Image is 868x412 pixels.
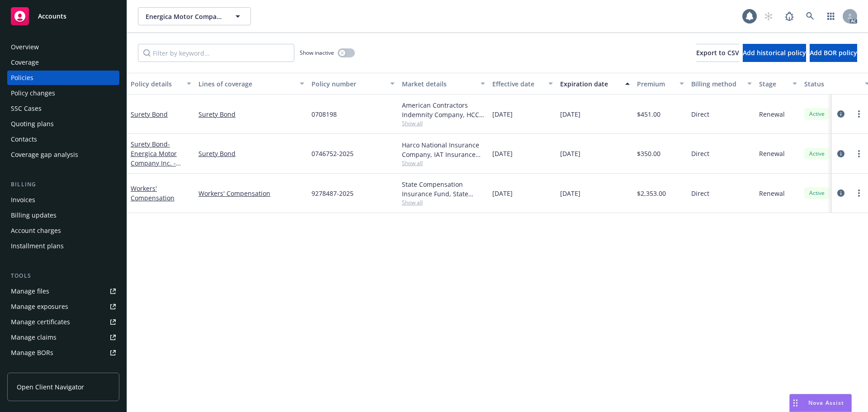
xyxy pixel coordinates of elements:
button: Expiration date [557,73,633,95]
a: circleInformation [835,109,846,119]
span: Nova Assist [808,399,844,407]
span: Renewal [759,189,785,198]
a: Report a Bug [780,7,798,25]
a: Accounts [7,4,119,29]
div: SSC Cases [11,101,42,116]
div: Quoting plans [11,117,54,131]
button: Stage [755,73,801,95]
div: Stage [759,79,787,89]
button: Lines of coverage [195,73,308,95]
button: Add historical policy [743,44,806,62]
a: Manage claims [7,330,119,345]
a: Manage certificates [7,315,119,329]
button: Export to CSV [696,44,739,62]
div: Contacts [11,132,37,147]
div: Expiration date [560,79,620,89]
div: Coverage [11,55,39,70]
span: Direct [691,109,709,119]
a: Workers' Compensation [198,189,304,198]
div: Policies [11,71,33,85]
span: [DATE] [560,109,580,119]
span: Open Client Navigator [17,382,84,392]
span: [DATE] [560,149,580,158]
a: circleInformation [835,148,846,159]
a: Switch app [822,7,840,25]
span: [DATE] [492,149,513,158]
div: Harco National Insurance Company, IAT Insurance Group, The Surety Place [402,140,485,159]
a: Surety Bond [198,149,304,158]
div: Policy changes [11,86,55,100]
a: Invoices [7,193,119,207]
button: Premium [633,73,688,95]
button: Policy number [308,73,398,95]
a: more [854,148,864,159]
div: Coverage gap analysis [11,147,78,162]
div: Policy number [311,79,385,89]
span: Accounts [38,13,66,20]
a: Account charges [7,223,119,238]
a: Policy changes [7,86,119,100]
span: [DATE] [492,189,513,198]
div: Market details [402,79,475,89]
a: Summary of insurance [7,361,119,375]
div: Effective date [492,79,543,89]
span: $2,353.00 [637,189,666,198]
button: Policy details [127,73,195,95]
a: Policies [7,71,119,85]
button: Market details [398,73,489,95]
a: Surety Bond [198,109,304,119]
a: Workers' Compensation [131,184,175,202]
div: Billing method [691,79,742,89]
div: Lines of coverage [198,79,294,89]
span: Show all [402,199,485,206]
a: Manage files [7,284,119,298]
a: more [854,188,864,199]
a: Start snowing [759,7,778,25]
button: Billing method [688,73,755,95]
div: Manage claims [11,330,57,345]
div: Manage BORs [11,346,53,360]
span: Renewal [759,149,785,158]
div: American Contractors Indemnity Company, HCC Surety, The Surety Place [402,100,485,119]
span: 9278487-2025 [311,189,354,198]
span: Active [808,189,826,197]
span: Add BOR policy [810,48,857,57]
span: Direct [691,189,709,198]
div: Invoices [11,193,35,207]
span: [DATE] [560,189,580,198]
div: Billing [7,180,119,189]
div: Policy details [131,79,181,89]
a: Installment plans [7,239,119,253]
span: Export to CSV [696,48,739,57]
a: Manage BORs [7,346,119,360]
a: more [854,109,864,119]
span: [DATE] [492,109,513,119]
a: Billing updates [7,208,119,223]
a: Coverage [7,55,119,70]
button: Effective date [489,73,557,95]
span: Add historical policy [743,48,806,57]
button: Add BOR policy [810,44,857,62]
span: Active [808,150,826,158]
div: Manage files [11,284,49,298]
div: Drag to move [790,394,801,412]
div: Overview [11,40,39,54]
span: Renewal [759,109,785,119]
a: Manage exposures [7,299,119,314]
div: State Compensation Insurance Fund, State Compensation Insurance Fund (SCIF) [402,180,485,199]
button: Nova Assist [789,394,852,412]
div: Premium [637,79,674,89]
span: $451.00 [637,109,660,119]
span: Show all [402,159,485,167]
div: Tools [7,271,119,280]
div: Manage exposures [11,299,68,314]
span: 0708198 [311,109,337,119]
button: Energica Motor Company Inc. [138,7,251,25]
a: Contacts [7,132,119,147]
span: Direct [691,149,709,158]
input: Filter by keyword... [138,44,294,62]
a: Surety Bond [131,110,168,118]
a: Quoting plans [7,117,119,131]
div: Account charges [11,223,61,238]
